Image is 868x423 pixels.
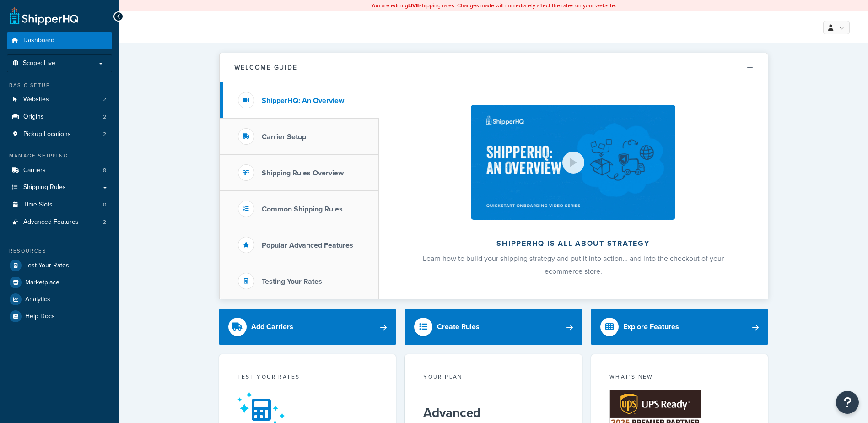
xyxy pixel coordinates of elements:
li: Time Slots [7,196,112,213]
li: Origins [7,108,112,125]
h3: Popular Advanced Features [262,241,353,249]
a: Advanced Features2 [7,214,112,231]
span: Scope: Live [23,60,55,67]
span: Analytics [25,296,50,304]
img: ShipperHQ is all about strategy [471,105,675,220]
a: Add Carriers [219,309,396,345]
span: Pickup Locations [23,130,71,138]
a: Create Rules [405,309,582,345]
div: What's New [609,373,750,383]
div: Test your rates [237,373,378,383]
span: Time Slots [23,201,53,209]
span: Advanced Features [23,218,79,226]
a: Time Slots0 [7,196,112,213]
span: 2 [103,96,106,103]
button: Open Resource Center [836,391,859,414]
a: Test Your Rates [7,257,112,274]
div: Your Plan [423,373,564,383]
span: Origins [23,113,44,121]
a: Dashboard [7,32,112,49]
span: Marketplace [25,279,59,287]
a: Origins2 [7,108,112,125]
span: 2 [103,113,106,121]
button: Welcome Guide [220,53,768,82]
a: Websites2 [7,91,112,108]
span: 2 [103,130,106,138]
span: Carriers [23,167,46,174]
a: Shipping Rules [7,179,112,196]
span: Test Your Rates [25,262,69,270]
div: Add Carriers [251,320,293,333]
span: Dashboard [23,37,54,44]
a: Pickup Locations2 [7,126,112,143]
span: Websites [23,96,49,103]
span: Help Docs [25,313,55,320]
h3: Testing Your Rates [262,277,322,286]
a: Help Docs [7,308,112,325]
span: 8 [103,167,106,174]
h2: Welcome Guide [234,64,297,71]
h3: Shipping Rules Overview [262,169,344,177]
div: Resources [7,247,112,255]
h3: Common Shipping Rules [262,205,343,213]
span: 0 [103,201,106,209]
a: Explore Features [591,309,768,345]
a: Marketplace [7,274,112,291]
div: Explore Features [623,320,679,333]
h3: Carrier Setup [262,133,306,141]
div: Basic Setup [7,81,112,89]
h5: Advanced [423,406,564,420]
li: Carriers [7,162,112,179]
b: LIVE [408,1,419,10]
span: 2 [103,218,106,226]
span: Shipping Rules [23,184,66,191]
div: Create Rules [437,320,480,333]
h2: ShipperHQ is all about strategy [403,239,744,248]
li: Pickup Locations [7,126,112,143]
div: Manage Shipping [7,152,112,160]
li: Advanced Features [7,214,112,231]
a: Carriers8 [7,162,112,179]
a: Analytics [7,291,112,308]
h3: ShipperHQ: An Overview [262,97,344,105]
li: Websites [7,91,112,108]
span: Learn how to build your shipping strategy and put it into action… and into the checkout of your e... [423,253,724,277]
